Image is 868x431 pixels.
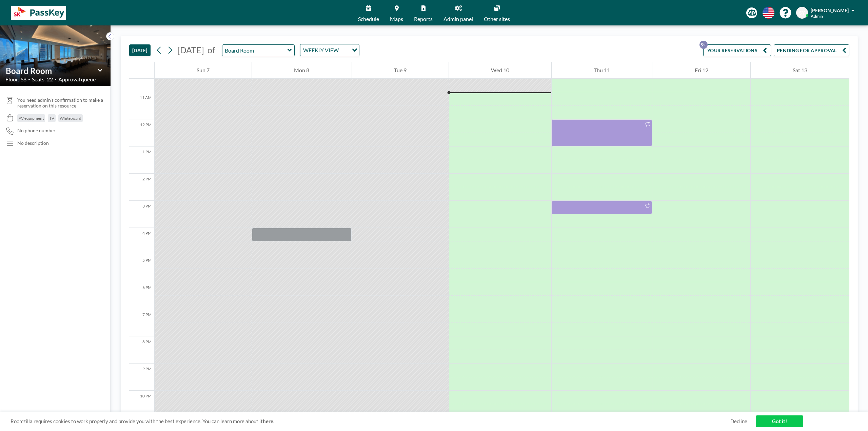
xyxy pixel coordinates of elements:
div: 7 PM [129,309,154,336]
a: Got it! [756,415,803,427]
input: Board Room [222,45,288,56]
span: Admin [811,14,823,19]
span: Roomzilla requires cookies to work properly and provide you with the best experience. You can lea... [11,418,730,425]
div: 10 AM [129,65,154,92]
div: 6 PM [129,282,154,309]
span: Floor: 68 [5,76,26,83]
span: • [28,77,30,81]
span: SY [799,10,805,16]
span: AV equipment [19,116,44,121]
div: 9 PM [129,364,154,391]
a: here. [263,418,274,424]
span: Whiteboard [60,116,81,121]
span: Reports [414,16,433,22]
div: 3 PM [129,201,154,228]
span: TV [49,116,54,121]
button: YOUR RESERVATIONS9+ [703,44,771,56]
div: Fri 12 [652,62,750,79]
div: Sun 7 [155,62,252,79]
div: 10 PM [129,391,154,418]
img: organization-logo [11,6,66,20]
button: PENDING FOR APPROVAL [774,44,849,56]
span: Seats: 22 [32,76,53,83]
p: 9+ [699,41,708,49]
div: Mon 8 [252,62,351,79]
span: [DATE] [177,45,204,55]
div: 1 PM [129,146,154,174]
input: Search for option [341,46,348,55]
span: Schedule [358,16,379,22]
span: Other sites [484,16,510,22]
span: No phone number [17,128,56,134]
div: Sat 13 [751,62,849,79]
span: [PERSON_NAME] [811,7,849,13]
a: Decline [730,418,747,425]
button: [DATE] [129,44,151,56]
span: Admin panel [443,16,473,22]
input: Board Room [6,66,98,76]
span: • [55,77,57,81]
span: Approval queue [58,76,96,83]
span: Maps [390,16,403,22]
div: 4 PM [129,228,154,255]
div: 2 PM [129,174,154,201]
div: Tue 9 [352,62,449,79]
div: 11 AM [129,92,154,119]
div: Search for option [300,44,359,56]
span: of [208,45,215,55]
div: Wed 10 [449,62,551,79]
div: 12 PM [129,119,154,146]
span: You need admin's confirmation to make a reservation on this resource [17,97,105,109]
div: No description [17,140,49,146]
div: 8 PM [129,336,154,364]
span: WEEKLY VIEW [302,46,340,55]
div: 5 PM [129,255,154,282]
div: Thu 11 [552,62,652,79]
